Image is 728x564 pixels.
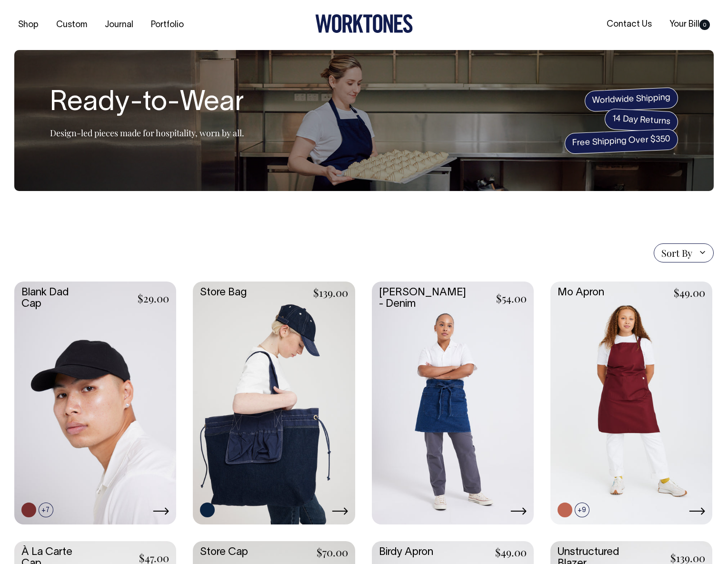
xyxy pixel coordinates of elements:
span: Sort By [661,247,692,259]
span: Worldwide Shipping [584,87,678,112]
a: Your Bill0 [666,17,714,32]
a: Shop [14,17,42,33]
p: Design-led pieces made for hospitality, worn by all. [50,127,244,139]
a: Portfolio [147,17,188,33]
a: Contact Us [603,17,656,32]
a: Custom [52,17,91,33]
span: Free Shipping Over $350 [564,129,678,154]
h1: Ready-to-Wear [50,88,244,119]
span: +7 [39,503,53,517]
span: 0 [699,20,710,30]
span: +9 [575,503,589,517]
a: Journal [101,17,137,33]
span: 14 Day Returns [604,108,678,133]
